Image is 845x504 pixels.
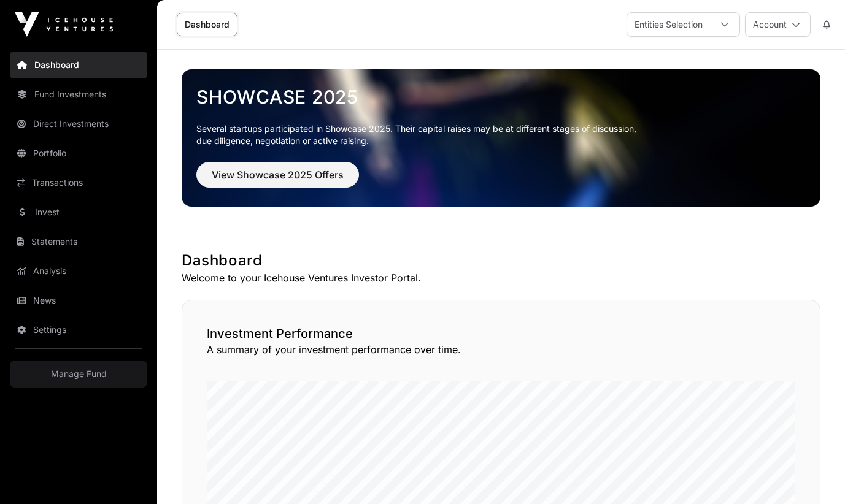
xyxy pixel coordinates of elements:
p: Several startups participated in Showcase 2025. Their capital raises may be at different stages o... [196,123,806,147]
p: A summary of your investment performance over time. [207,342,795,357]
a: Portfolio [10,140,147,167]
a: Fund Investments [10,81,147,108]
iframe: Chat Widget [784,445,845,504]
a: Transactions [10,169,147,196]
button: View Showcase 2025 Offers [196,162,359,188]
a: Direct Investments [10,110,147,137]
a: Showcase 2025 [196,86,806,108]
a: Analysis [10,258,147,284]
button: Account [745,12,811,37]
a: Manage Fund [10,361,147,388]
a: News [10,287,147,314]
a: Invest [10,199,147,226]
a: Dashboard [10,52,147,78]
h2: Investment Performance [207,325,795,342]
p: Welcome to your Icehouse Ventures Investor Portal. [182,270,820,285]
a: Statements [10,228,147,255]
div: Entities Selection [627,13,710,36]
a: View Showcase 2025 Offers [196,174,359,186]
img: Showcase 2025 [182,69,820,207]
span: View Showcase 2025 Offers [212,167,344,182]
a: Dashboard [177,13,237,36]
a: Settings [10,316,147,343]
h1: Dashboard [182,251,820,270]
img: Icehouse Ventures Logo [15,12,113,37]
